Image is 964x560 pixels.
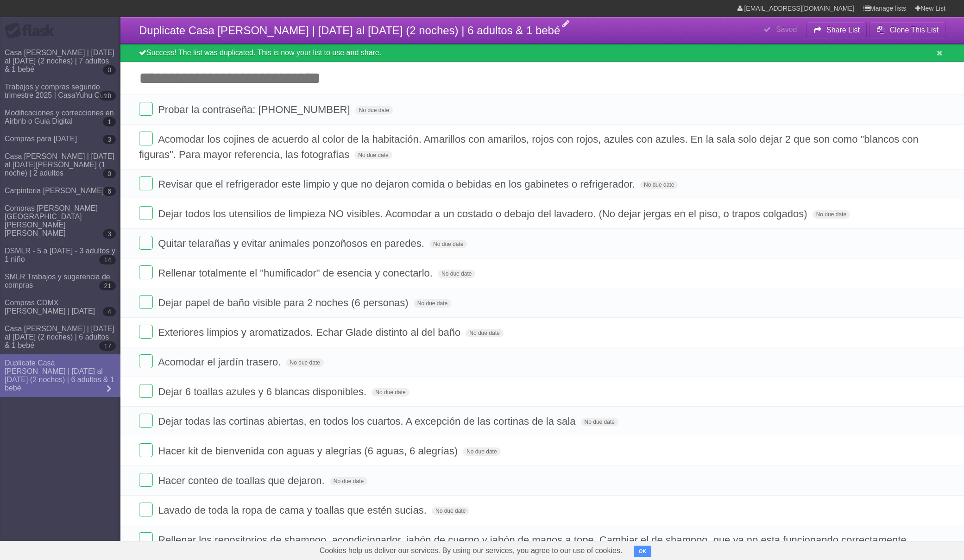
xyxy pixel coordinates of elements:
[158,356,283,368] span: Acomodar el jardín trasero.
[466,329,503,337] span: No due date
[139,354,153,368] label: Done
[139,132,153,145] label: Done
[158,238,427,249] span: Quitar telarañas y evitar animales ponzoñosos en paredes.
[139,414,153,428] label: Done
[286,359,324,367] span: No due date
[806,22,867,38] button: Share List
[310,541,632,560] span: Cookies help us deliver our services. By using our services, you agree to our use of cookies.
[103,229,116,239] b: 3
[372,388,409,396] span: No due date
[158,267,435,279] span: Rellenar totalmente el "humificador" de esencia y conectarlo.
[158,445,460,457] span: Hacer kit de bienvenida con aguas y alegrías (6 aguas, 6 alegrías)
[139,236,153,250] label: Done
[158,534,912,546] span: Rellenar los repositorios de shampoo, acondicionador, jabón de cuerpo y jabón de manos a tope. Ca...
[158,386,369,397] span: Dejar 6 toallas azules y 6 blancas disponibles.
[158,327,463,338] span: Exteriores limpios y aromatizados. Echar Glade distinto al del baño
[330,477,367,485] span: No due date
[139,206,153,220] label: Done
[634,546,652,557] button: OK
[158,475,327,486] span: Hacer conteo de toallas que dejaron.
[99,341,116,351] b: 17
[139,176,153,190] label: Done
[139,325,153,339] label: Done
[99,281,116,290] b: 21
[158,104,353,115] span: Probar la contraseña: [PHONE_NUMBER]
[139,24,560,37] span: Duplicate Casa [PERSON_NAME] | [DATE] al [DATE] (2 noches) | 6 adultos & 1 bebé
[158,208,809,220] span: Dejar todos los utensilios de limpieza NO visibles. Acomodar a un costado o debajo del lavadero. ...
[432,507,469,515] span: No due date
[103,117,116,126] b: 1
[869,22,945,38] button: Clone This List
[826,26,860,34] b: Share List
[429,240,467,248] span: No due date
[139,473,153,487] label: Done
[889,26,939,34] b: Clone This List
[103,169,116,178] b: 0
[640,181,678,189] span: No due date
[103,307,116,316] b: 4
[438,270,475,278] span: No due date
[99,91,116,101] b: 10
[581,418,618,426] span: No due date
[103,187,116,196] b: 6
[354,151,392,159] span: No due date
[158,415,578,427] span: Dejar todas las cortinas abiertas, en todos los cuartos. A excepción de las cortinas de la sala
[139,133,919,160] span: Acomodar los cojines de acuerdo al color de la habitación. Amarillos con amarilos, rojos con rojo...
[158,504,429,516] span: Lavado de toda la ropa de cama y toallas que estén sucias.
[139,532,153,546] label: Done
[776,25,797,33] b: Saved
[120,44,964,62] div: Success! The list was duplicated. This is now your list to use and share.
[158,178,637,190] span: Revisar que el refrigerador este limpio y que no dejaron comida o bebidas en los gabinetes o refr...
[158,297,411,308] span: Dejar papel de baño visible para 2 noches (6 personas)
[414,299,451,308] span: No due date
[139,265,153,279] label: Done
[139,443,153,457] label: Done
[5,23,60,39] div: Flask
[103,65,116,75] b: 0
[463,447,500,456] span: No due date
[139,102,153,116] label: Done
[139,503,153,516] label: Done
[103,135,116,144] b: 3
[355,106,393,114] span: No due date
[99,255,116,264] b: 14
[139,384,153,398] label: Done
[813,210,850,219] span: No due date
[139,295,153,309] label: Done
